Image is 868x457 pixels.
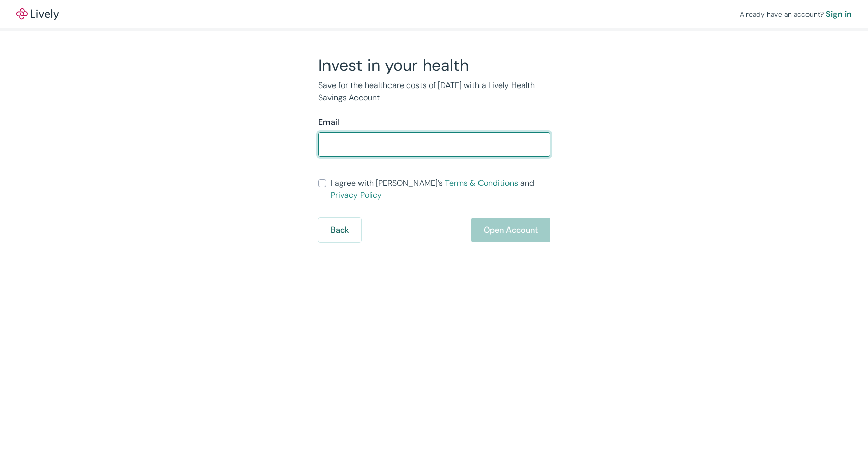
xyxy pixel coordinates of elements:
[318,55,550,75] h2: Invest in your health
[826,8,852,20] a: Sign in
[16,8,59,20] a: LivelyLively
[331,177,550,202] span: I agree with [PERSON_NAME]’s and
[16,8,59,20] img: Lively
[740,8,852,20] div: Already have an account?
[318,116,339,128] label: Email
[318,79,550,104] p: Save for the healthcare costs of [DATE] with a Lively Health Savings Account
[445,178,518,188] a: Terms & Conditions
[318,218,361,242] button: Back
[331,190,382,201] a: Privacy Policy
